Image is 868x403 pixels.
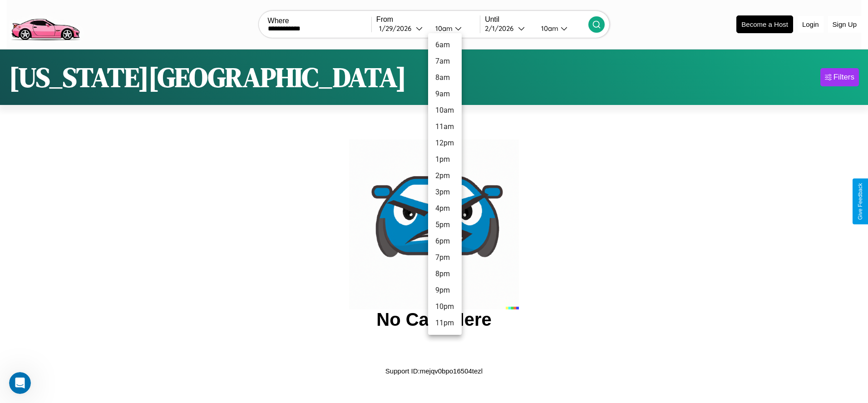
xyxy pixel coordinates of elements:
[428,119,462,135] li: 11am
[428,266,462,282] li: 8pm
[428,102,462,119] li: 10am
[428,184,462,200] li: 3pm
[428,86,462,102] li: 9am
[9,372,31,394] iframe: Intercom live chat
[428,315,462,331] li: 11pm
[428,217,462,233] li: 5pm
[428,70,462,86] li: 8am
[428,282,462,299] li: 9pm
[428,135,462,151] li: 12pm
[428,53,462,70] li: 7am
[428,249,462,266] li: 7pm
[428,200,462,217] li: 4pm
[428,151,462,168] li: 1pm
[428,168,462,184] li: 2pm
[428,37,462,53] li: 6am
[428,299,462,315] li: 10pm
[428,233,462,249] li: 6pm
[857,183,863,220] div: Give Feedback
